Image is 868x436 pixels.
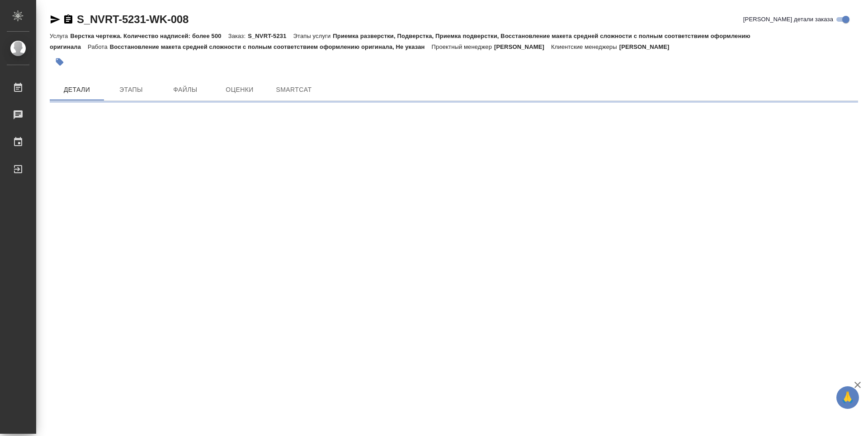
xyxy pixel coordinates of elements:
p: Проектный менеджер [432,43,494,50]
span: SmartCat [272,84,316,95]
span: Детали [55,84,99,95]
p: Восстановление макета средней сложности с полным соответствием оформлению оригинала, Не указан [110,43,432,50]
p: [PERSON_NAME] [494,43,551,50]
p: Клиентские менеджеры [551,43,619,50]
p: Услуга [50,33,70,39]
p: Работа [88,43,110,50]
p: Этапы услуги [293,33,333,39]
span: 🙏 [840,388,855,407]
button: Скопировать ссылку для ЯМессенджера [50,14,61,25]
button: Скопировать ссылку [63,14,74,25]
span: Файлы [164,84,207,95]
p: Приемка разверстки, Подверстка, Приемка подверстки, Восстановление макета средней сложности с пол... [50,33,750,50]
a: S_NVRT-5231-WK-008 [77,13,189,25]
p: Верстка чертежа. Количество надписей: более 500 [70,33,228,39]
p: Заказ: [228,33,248,39]
p: S_NVRT-5231 [248,33,293,39]
span: [PERSON_NAME] детали заказа [743,15,833,24]
p: [PERSON_NAME] [619,43,676,50]
span: Этапы [109,84,153,95]
button: 🙏 [836,386,859,409]
span: Оценки [218,84,261,95]
button: Добавить тэг [50,52,70,72]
